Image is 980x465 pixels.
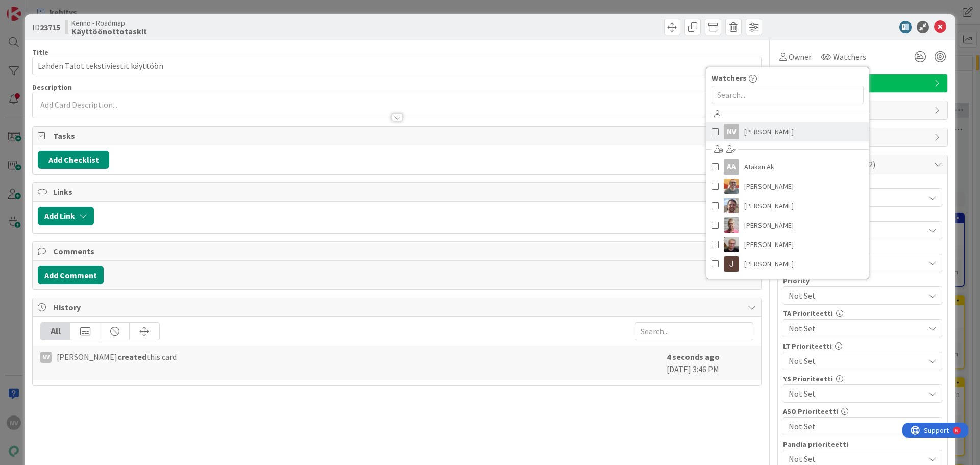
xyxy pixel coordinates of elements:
[667,351,753,375] div: [DATE] 3:46 PM
[32,21,60,33] span: ID
[38,266,104,284] button: Add Comment
[712,86,864,104] input: Search...
[724,237,739,252] img: JH
[744,198,794,213] span: [PERSON_NAME]
[40,22,60,32] b: 23715
[789,288,919,303] span: Not Set
[789,51,812,63] span: Owner
[724,179,739,194] img: BN
[744,256,794,272] span: [PERSON_NAME]
[724,124,739,139] div: NV
[53,186,743,198] span: Links
[833,51,866,63] span: Watchers
[706,196,869,215] a: ET[PERSON_NAME]
[117,352,146,362] b: created
[706,177,869,196] a: BN[PERSON_NAME]
[40,352,52,363] div: NV
[724,256,739,272] img: JM
[38,151,109,169] button: Add Checklist
[712,71,747,84] span: Watchers
[783,342,942,350] div: LT Prioriteetti
[706,235,869,254] a: JH[PERSON_NAME]
[724,198,739,213] img: ET
[783,375,942,382] div: YS Prioriteetti
[789,354,919,368] span: Not Set
[57,351,177,363] span: [PERSON_NAME] this card
[744,179,794,194] span: [PERSON_NAME]
[53,301,743,313] span: History
[71,27,147,35] b: Käyttöönottotaskit
[32,57,762,75] input: type card name here...
[724,217,739,233] img: HJ
[789,419,919,433] span: Not Set
[789,386,919,401] span: Not Set
[744,124,794,139] span: [PERSON_NAME]
[783,310,942,317] div: TA Prioriteetti
[744,237,794,252] span: [PERSON_NAME]
[724,159,739,175] div: AA
[706,215,869,235] a: HJ[PERSON_NAME]
[32,47,48,57] label: Title
[667,352,720,362] b: 4 seconds ago
[706,157,869,177] a: AAAtakan Ak
[53,4,56,12] div: 6
[783,408,942,415] div: ASO Prioriteetti
[71,19,147,27] span: Kenno - Roadmap
[21,2,46,14] span: Support
[53,245,743,257] span: Comments
[744,159,774,175] span: Atakan Ak
[53,130,743,142] span: Tasks
[41,323,70,340] div: All
[38,207,94,225] button: Add Link
[706,274,869,293] a: JT[PERSON_NAME]
[789,321,919,335] span: Not Set
[783,277,942,284] div: Priority
[706,254,869,274] a: JM[PERSON_NAME]
[635,322,753,340] input: Search...
[706,122,869,141] a: NV[PERSON_NAME]
[744,217,794,233] span: [PERSON_NAME]
[32,83,72,92] span: Description
[783,440,942,448] div: Pandia prioriteetti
